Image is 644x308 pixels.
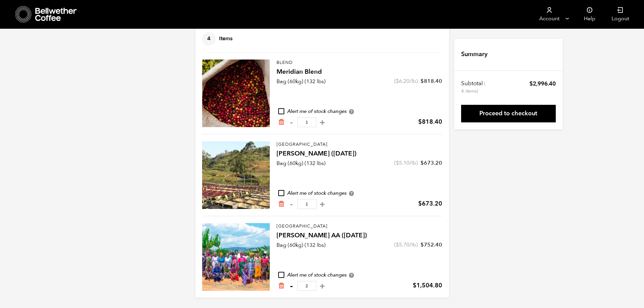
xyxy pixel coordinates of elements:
[277,190,442,197] div: Alert me of stock changes
[277,241,326,249] p: Bag (60kg) (132 lbs)
[278,282,285,289] a: Remove from cart
[421,77,424,85] span: $
[394,159,418,167] span: ( /lb)
[297,281,316,291] input: Qty
[277,67,442,77] h4: Meridian Blend
[413,281,442,290] bdi: 1,504.80
[461,80,486,95] th: Subtotal
[277,77,326,86] p: Bag (60kg) (132 lbs)
[396,159,399,167] span: $
[277,223,442,230] p: [GEOGRAPHIC_DATA]
[278,119,285,126] a: Remove from cart
[396,77,409,85] bdi: 6.20
[461,105,556,122] a: Proceed to checkout
[287,119,296,126] button: -
[277,231,442,240] h4: [PERSON_NAME] AA ([DATE])
[461,50,487,59] h4: Summary
[277,141,442,148] p: [GEOGRAPHIC_DATA]
[394,241,418,248] span: ( /lb)
[277,108,442,115] div: Alert me of stock changes
[421,159,424,167] span: $
[529,80,533,88] span: $
[318,201,327,208] button: +
[396,241,409,248] bdi: 5.70
[418,118,422,126] span: $
[418,199,422,208] span: $
[277,159,326,167] p: Bag (60kg) (132 lbs)
[202,32,216,46] span: 4
[396,241,399,248] span: $
[396,159,409,167] bdi: 5.10
[421,77,442,85] bdi: 818.40
[394,77,418,85] span: ( /lb)
[277,271,442,279] div: Alert me of stock changes
[297,117,316,127] input: Qty
[277,60,442,66] p: Blend
[421,241,424,248] span: $
[297,199,316,209] input: Qty
[318,119,327,126] button: +
[287,283,296,289] button: -
[421,241,442,248] bdi: 752.40
[418,199,442,208] bdi: 673.20
[421,159,442,167] bdi: 673.20
[278,200,285,208] a: Remove from cart
[396,77,399,85] span: $
[202,32,233,46] h4: Items
[277,149,442,159] h4: [PERSON_NAME] ([DATE])
[318,283,327,289] button: +
[413,281,416,290] span: $
[529,80,556,88] bdi: 2,996.40
[287,201,296,208] button: -
[418,118,442,126] bdi: 818.40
